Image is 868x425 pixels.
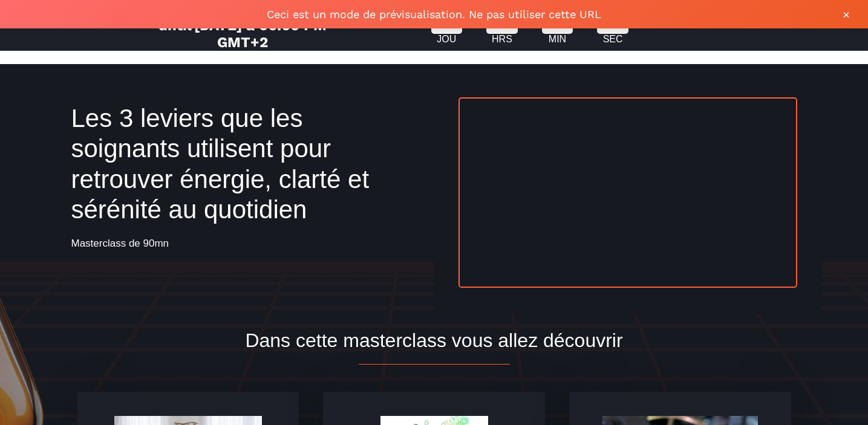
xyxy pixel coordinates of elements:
[542,34,573,45] div: MIN
[71,97,410,232] h1: Les 3 leviers que les soignants utilisent pour retrouver énergie, clarté et sérénité au quotidien
[431,34,463,45] div: JOU
[486,34,518,45] div: HRS
[12,8,856,21] span: Ceci est un mode de prévisualisation. Ne pas utiliser cette URL
[837,5,856,24] button: ×
[194,17,327,51] span: [DATE] à 06:00 PM GMT+2
[71,232,410,256] h2: Masterclass de 90mn
[597,34,628,45] div: SEC
[56,323,812,358] h1: Dans cette masterclass vous allez découvrir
